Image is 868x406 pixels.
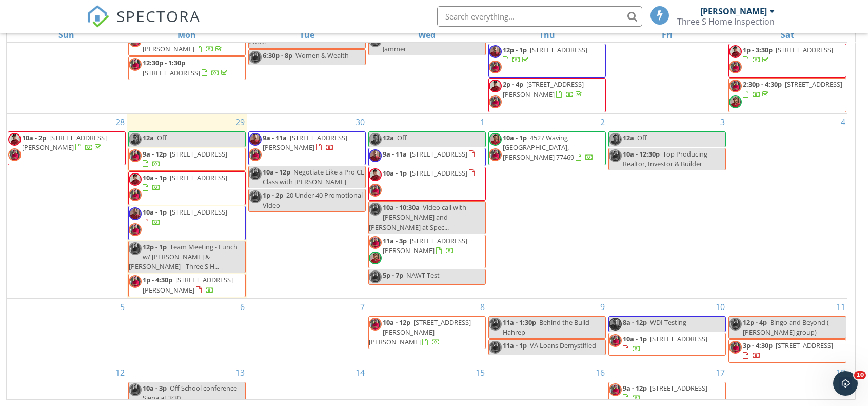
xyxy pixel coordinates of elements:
td: Go to October 6, 2025 [127,298,247,364]
img: 20240919_174810.jpg [609,318,622,331]
img: The Best Home Inspection Software - Spectora [87,5,109,28]
span: [STREET_ADDRESS] [776,341,833,350]
a: 1p - 4:30p [STREET_ADDRESS][PERSON_NAME] [143,275,233,294]
td: Go to October 18, 2025 [727,364,847,406]
img: img_0544.jpg [489,318,502,331]
a: Go to October 1, 2025 [478,114,487,130]
span: 2:30p - 4:30p [743,80,782,89]
span: 1p - 4:30p [143,275,172,284]
a: Friday [660,28,675,42]
a: 2:30p - 4:30p [STREET_ADDRESS] [743,80,842,99]
a: 1p - 3:30p [STREET_ADDRESS] [743,45,833,64]
td: Go to October 14, 2025 [247,364,367,406]
img: img_0544.jpg [369,236,382,249]
img: img_0897.jpg [369,168,382,181]
a: 10a - 1p [STREET_ADDRESS] [128,171,246,205]
img: img_0897.jpg [8,133,21,146]
img: img_0544.jpg [729,318,742,331]
img: img_0544.jpg [249,190,262,203]
img: img_0544.jpg [249,148,262,161]
td: Go to October 2, 2025 [487,113,607,298]
a: Tuesday [298,28,317,42]
span: SPECTORA [116,5,201,27]
span: 10a - 1p [623,334,647,343]
a: 2p - 4p [STREET_ADDRESS][PERSON_NAME] [503,80,584,99]
span: [STREET_ADDRESS] [410,149,467,159]
a: 10a - 1p [STREET_ADDRESS] [383,168,477,178]
a: 10a - 2p [STREET_ADDRESS][PERSON_NAME] [8,131,126,165]
img: img_0544.jpg [609,149,622,162]
td: Go to October 1, 2025 [367,113,487,298]
a: 10a - 1p [STREET_ADDRESS] [368,167,486,201]
a: Go to October 2, 2025 [598,114,607,130]
a: SPECTORA [87,14,201,35]
img: 20250918_080732.jpg [369,133,382,146]
img: img_0544.jpg [369,203,382,216]
span: [STREET_ADDRESS] [530,45,587,54]
span: 12p - 1p [503,45,527,54]
img: img_0544.jpg [729,61,742,73]
span: 2p - 4p [503,80,523,89]
span: [STREET_ADDRESS][PERSON_NAME] [22,133,107,152]
td: Go to October 10, 2025 [607,298,727,364]
img: img_0897.jpg [729,45,742,58]
a: 12p - 2p [STREET_ADDRESS][PERSON_NAME] [128,33,246,56]
span: 12p - 2p [143,34,167,44]
td: Go to October 5, 2025 [7,298,127,364]
a: 10a - 12p [STREET_ADDRESS][PERSON_NAME][PERSON_NAME] [368,316,486,350]
span: 12a [383,133,394,142]
span: NAWT Test [406,270,440,280]
span: Bingo and Beyond ( [PERSON_NAME] group) [743,318,829,337]
span: 10a - 1p [503,133,527,142]
a: 12p - 1p [STREET_ADDRESS] [503,45,587,64]
img: img_0544.jpg [249,167,262,180]
a: 9a - 11a [STREET_ADDRESS] [383,149,477,159]
img: 20240919_174810.jpg [249,133,262,146]
span: Off [397,133,407,142]
a: 2p - 4p [STREET_ADDRESS][PERSON_NAME] [488,78,606,112]
img: img_0544.jpg [489,148,502,161]
td: Go to October 16, 2025 [487,364,607,406]
a: 9a - 12p [STREET_ADDRESS] [608,382,726,405]
td: Go to October 13, 2025 [127,364,247,406]
span: 8a - 12p [623,318,647,327]
span: 9a - 12p [623,383,647,393]
img: img_0544.jpg [129,383,142,396]
img: img_0544.jpg [8,148,21,161]
a: Go to September 30, 2025 [353,114,367,130]
span: [STREET_ADDRESS][PERSON_NAME] [263,133,347,152]
span: [STREET_ADDRESS][PERSON_NAME] [143,34,227,53]
span: [STREET_ADDRESS] [410,168,467,178]
img: img_0544.jpg [369,318,382,331]
img: 20240919_174810.jpg [489,45,502,58]
a: 9a - 12p [STREET_ADDRESS] [143,149,227,168]
span: 20 Under 40 Promotional Video [263,190,363,209]
a: 3p - 4:30p [STREET_ADDRESS] [728,339,846,362]
a: 10a - 12p [STREET_ADDRESS][PERSON_NAME][PERSON_NAME] [369,318,471,346]
img: img_0544.jpg [729,80,742,92]
span: 3p - 4:30p [743,341,773,350]
span: [STREET_ADDRESS] [776,45,833,54]
img: img_0544.jpg [129,275,142,288]
img: 20240919_174810.jpg [369,149,382,162]
a: 9a - 11a [STREET_ADDRESS][PERSON_NAME] [263,133,347,152]
img: 20240919_174810.jpg [129,207,142,220]
img: img_0544.jpg [129,149,142,162]
a: Go to October 7, 2025 [358,299,367,315]
a: Go to September 29, 2025 [233,114,247,130]
span: 12:30p - 1:30p [143,58,185,67]
img: img_0897.jpg [489,80,502,92]
span: [STREET_ADDRESS] [650,383,707,393]
img: img_0544.jpg [249,51,262,64]
td: Go to October 17, 2025 [607,364,727,406]
img: img_0544.jpg [129,188,142,201]
img: img_0544.jpg [489,95,502,108]
a: Go to October 18, 2025 [834,364,847,381]
a: Thursday [537,28,557,42]
a: Wednesday [416,28,438,42]
a: Saturday [779,28,796,42]
img: 20250918_080732.jpg [729,95,742,108]
span: WDI Testing [650,318,686,327]
img: img_0544.jpg [609,334,622,347]
span: Off [637,133,647,142]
